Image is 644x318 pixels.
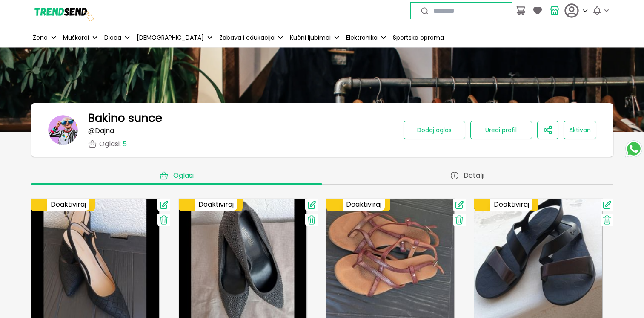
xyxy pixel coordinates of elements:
[33,33,48,42] p: Žene
[61,28,99,47] button: Muškarci
[99,140,127,148] p: Oglasi :
[103,28,132,47] button: Djeca
[391,28,446,47] a: Sportska oprema
[31,28,58,47] button: Žene
[63,33,89,42] p: Muškarci
[564,121,596,139] button: Aktivan
[123,139,127,149] span: 5
[290,33,331,42] p: Kućni ljubimci
[88,127,114,135] p: @ Dajna
[137,33,204,42] p: [DEMOGRAPHIC_DATA]
[288,28,341,47] button: Kućni ljubimci
[218,28,285,47] button: Zabava i edukacija
[219,33,275,42] p: Zabava i edukacija
[404,121,465,139] button: Dodaj oglas
[464,171,484,180] span: Detalji
[173,171,194,180] span: Oglasi
[88,112,162,124] h1: Bakino sunce
[417,126,452,134] span: Dodaj oglas
[346,33,378,42] p: Elektronika
[104,33,121,42] p: Djeca
[135,28,214,47] button: [DEMOGRAPHIC_DATA]
[48,115,78,145] img: banner
[470,121,532,139] button: Uredi profil
[344,28,388,47] button: Elektronika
